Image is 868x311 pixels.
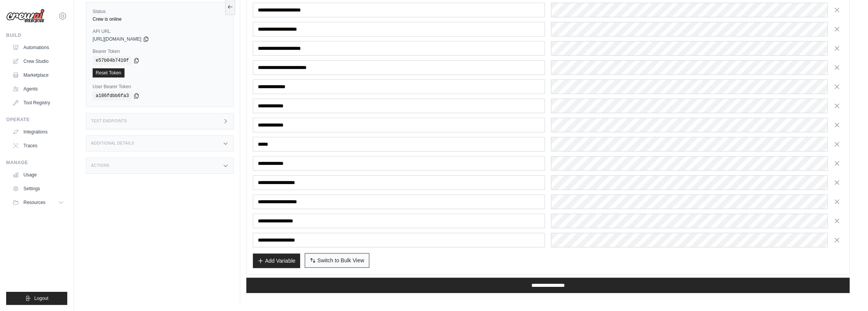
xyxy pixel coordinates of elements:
button: Switch to Bulk View [305,253,369,268]
div: Operate [6,117,67,123]
a: Settings [9,183,67,195]
span: [URL][DOMAIN_NAME] [93,36,141,42]
span: Switch to Bulk View [317,257,364,264]
a: Reset Token [93,68,124,77]
div: Manage [6,160,67,166]
a: Crew Studio [9,55,67,67]
h3: Actions [91,163,110,168]
label: Status [93,8,227,15]
a: Agents [9,83,67,95]
label: User Bearer Token [93,84,227,90]
a: Tool Registry [9,97,67,109]
button: Resources [9,196,67,209]
div: Build [6,32,67,38]
h3: Additional Details [91,141,134,146]
div: Crew is online [93,16,227,22]
span: Resources [23,199,45,206]
code: e57b04b7410f [93,56,132,65]
button: Logout [6,292,67,305]
a: Integrations [9,126,67,138]
h3: Test Endpoints [91,119,127,123]
img: Logo [6,9,45,23]
button: Add Variable [253,253,300,268]
span: Logout [34,295,48,301]
a: Marketplace [9,69,67,81]
label: API URL [93,28,227,35]
a: Automations [9,41,67,54]
code: a186fdbb6fa3 [93,91,132,100]
a: Traces [9,140,67,152]
a: Usage [9,169,67,181]
label: Bearer Token [93,48,227,54]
